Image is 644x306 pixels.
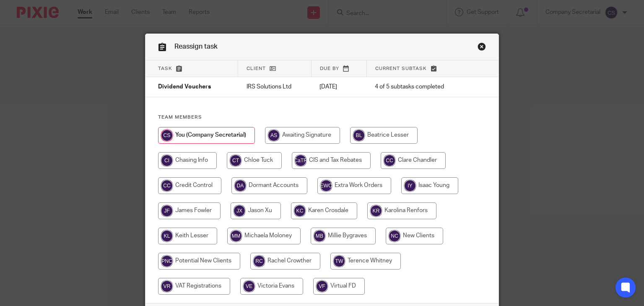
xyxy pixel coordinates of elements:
[375,66,427,71] span: Current subtask
[247,83,303,91] p: IRS Solutions Ltd
[366,77,469,97] td: 4 of 5 subtasks completed
[320,66,339,71] span: Due by
[247,66,266,71] span: Client
[174,43,218,50] span: Reassign task
[158,84,211,90] span: Dividend Vouchers
[478,42,486,54] a: Close this dialog window
[158,66,172,71] span: Task
[158,114,486,121] h4: Team members
[319,83,358,91] p: [DATE]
